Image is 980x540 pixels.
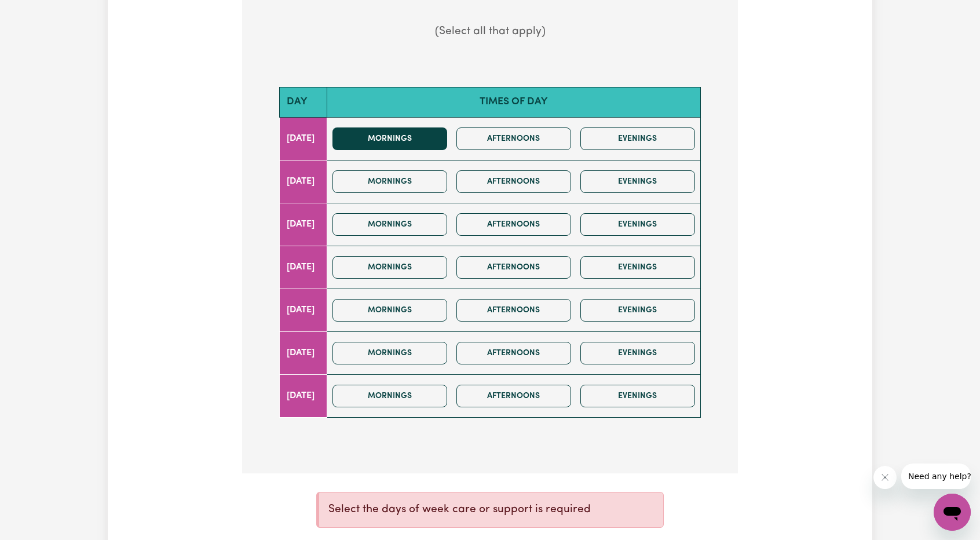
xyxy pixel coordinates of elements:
button: Mornings [332,213,447,236]
td: [DATE] [280,374,327,417]
button: Afternoons [456,385,571,407]
button: Afternoons [456,127,571,150]
button: Afternoons [456,213,571,236]
button: Mornings [332,256,447,279]
button: Evenings [580,299,695,322]
button: Mornings [332,299,447,322]
iframe: Button to launch messaging window [934,494,971,531]
td: [DATE] [280,246,327,289]
td: [DATE] [280,117,327,160]
button: Evenings [580,127,695,150]
iframe: Message from company [901,464,971,489]
th: Times of day [327,87,700,117]
button: Afternoons [456,342,571,364]
p: Select the days of week care or support is required [328,502,654,519]
span: Need any help? [7,8,70,17]
td: [DATE] [280,289,327,331]
button: Evenings [580,385,695,407]
button: Evenings [580,256,695,279]
td: [DATE] [280,203,327,246]
td: [DATE] [280,331,327,374]
button: Afternoons [456,299,571,322]
button: Mornings [332,170,447,193]
th: Day [280,87,327,117]
p: (Select all that apply) [261,24,719,41]
td: [DATE] [280,160,327,203]
button: Evenings [580,170,695,193]
button: Afternoons [456,170,571,193]
iframe: Close message [873,466,897,489]
button: Evenings [580,213,695,236]
button: Mornings [332,385,447,407]
button: Afternoons [456,256,571,279]
button: Mornings [332,342,447,364]
button: Mornings [332,127,447,150]
button: Evenings [580,342,695,364]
